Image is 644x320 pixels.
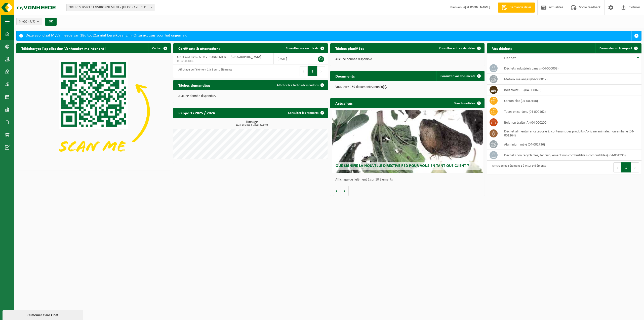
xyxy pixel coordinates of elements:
[498,3,535,13] a: Demande devis
[3,309,84,320] iframe: chat widget
[500,63,641,74] td: déchets industriels banals (04-000008)
[148,43,170,53] button: Cachez
[152,47,162,50] span: Cachez
[440,75,475,78] span: Consulter vos documents
[274,53,307,64] td: [DATE]
[284,108,327,118] a: Consulter les rapports
[500,74,641,85] td: métaux mélangés (04-000017)
[16,18,42,25] button: Site(s)(2/2)
[308,66,317,76] button: 1
[613,162,621,172] button: Previous
[330,71,360,81] h2: Documents
[599,47,632,50] span: Demander un transport
[490,162,546,173] div: Affichage de l'élément 1 à 9 sur 9 éléments
[66,4,154,11] span: ORTEC SERVICES ENVIRONNEMENT - AMIENS
[631,162,639,172] button: Next
[335,85,480,89] p: Vous avez 159 document(s) non lu(s).
[176,120,328,126] h3: Tonnage
[177,59,270,63] span: RED25008145
[487,43,517,53] h2: Vos déchets
[332,110,483,173] a: Que signifie la nouvelle directive RED pour vous en tant que client ?
[277,84,318,87] span: Afficher les tâches demandées
[176,66,232,77] div: Affichage de l'élément 1 à 1 sur 1 éléments
[450,98,484,108] a: Tous les articles
[500,139,641,150] td: aluminium mêlé (04-001736)
[500,150,641,161] td: déchets non recyclables, techniquement non combustibles (combustibles) (04-001933)
[19,18,35,25] span: Site(s)
[435,43,484,53] a: Consulter votre calendrier
[465,6,490,9] strong: [PERSON_NAME]
[595,43,641,53] a: Demander un transport
[67,4,154,11] span: ORTEC SERVICES ENVIRONNEMENT - AMIENS
[16,53,171,169] img: Download de VHEPlus App
[282,43,327,53] a: Consulter vos certificats
[45,18,57,26] button: OK
[16,43,111,53] h2: Téléchargez l'application Vanheede+ maintenant!
[173,80,215,90] h2: Tâches demandées
[504,56,516,60] span: Déchet
[26,31,631,41] div: Deze avond zal MyVanheede van 18u tot 21u niet bereikbaar zijn. Onze excuses voor het ongemak.
[500,117,641,128] td: bois non traité (A) (04-000200)
[28,20,35,23] count: (2/2)
[300,66,308,76] button: Previous
[273,80,327,90] a: Afficher les tâches demandées
[500,95,641,106] td: carton plat (04-000158)
[178,94,323,98] p: Aucune donnée disponible.
[500,106,641,117] td: tubes en cartons (04-000162)
[335,178,482,182] p: Affichage de l'élément 1 sur 10 éléments
[173,43,225,53] h2: Certificats & attestations
[500,85,641,95] td: bois traité (B) (04-000028)
[286,47,318,50] span: Consulter vos certificats
[436,71,484,81] a: Consulter vos documents
[500,128,641,139] td: déchet alimentaire, catégorie 2, contenant des produits d'origine animale, non emballé (04-001264)
[341,186,349,196] button: Volgende
[621,162,631,172] button: 1
[176,124,328,126] span: 2024: 661,830 t - 2025: 32,140 t
[333,186,341,196] button: Vorige
[330,98,357,108] h2: Actualités
[335,58,480,61] p: Aucune donnée disponible.
[317,66,325,76] button: Next
[173,108,220,118] h2: Rapports 2025 / 2024
[336,164,469,168] span: Que signifie la nouvelle directive RED pour vous en tant que client ?
[177,55,261,59] span: ORTEC SERVICES ENVIRONNEMENT - [GEOGRAPHIC_DATA]
[439,47,475,50] span: Consulter votre calendrier
[330,43,369,53] h2: Tâches planifiées
[508,5,532,10] span: Demande devis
